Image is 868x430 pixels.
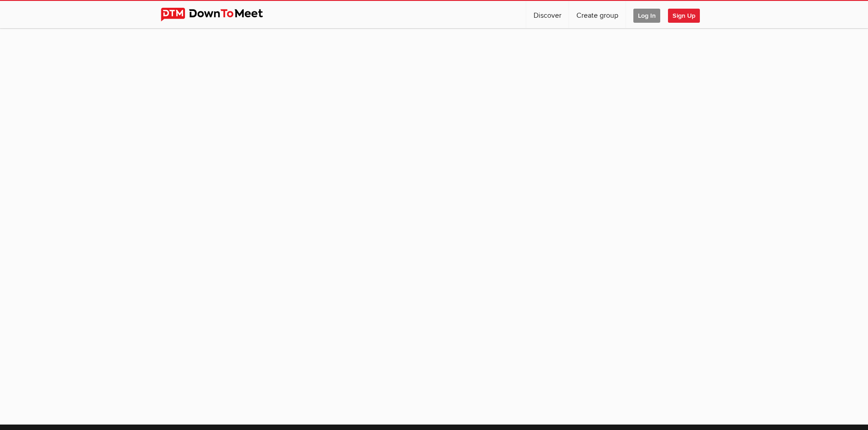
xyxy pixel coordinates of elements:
a: Log In [626,1,668,28]
span: Log In [633,9,660,23]
a: Sign Up [668,1,707,28]
img: DownToMeet [161,8,277,21]
a: Discover [526,1,569,28]
span: Sign Up [668,9,700,23]
a: Create group [569,1,626,28]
